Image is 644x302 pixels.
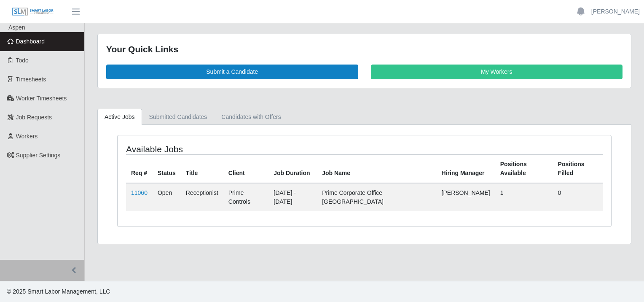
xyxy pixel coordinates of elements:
[553,183,603,211] td: 0
[223,154,268,183] th: Client
[371,65,623,79] a: My Workers
[495,154,553,183] th: Positions Available
[223,183,268,211] td: Prime Controls
[437,183,495,211] td: [PERSON_NAME]
[16,152,61,159] span: Supplier Settings
[317,154,436,183] th: Job Name
[8,24,25,31] span: Aspen
[12,7,54,16] img: SLM Logo
[437,154,495,183] th: Hiring Manager
[181,183,223,211] td: Receptionist
[214,109,288,125] a: Candidates with Offers
[16,57,29,64] span: Todo
[16,114,52,121] span: Job Requests
[16,76,46,83] span: Timesheets
[106,43,623,56] div: Your Quick Links
[495,183,553,211] td: 1
[142,109,215,125] a: Submitted Candidates
[268,154,317,183] th: Job Duration
[317,183,436,211] td: Prime Corporate Office [GEOGRAPHIC_DATA]
[153,154,181,183] th: Status
[16,38,45,45] span: Dashboard
[7,288,110,295] span: © 2025 Smart Labor Management, LLC
[153,183,181,211] td: Open
[591,7,640,16] a: [PERSON_NAME]
[268,183,317,211] td: [DATE] - [DATE]
[126,144,317,154] h4: Available Jobs
[106,65,358,79] a: Submit a Candidate
[16,95,67,102] span: Worker Timesheets
[131,189,148,196] a: 11060
[126,154,153,183] th: Req #
[97,109,142,125] a: Active Jobs
[181,154,223,183] th: Title
[16,133,38,140] span: Workers
[553,154,603,183] th: Positions Filled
